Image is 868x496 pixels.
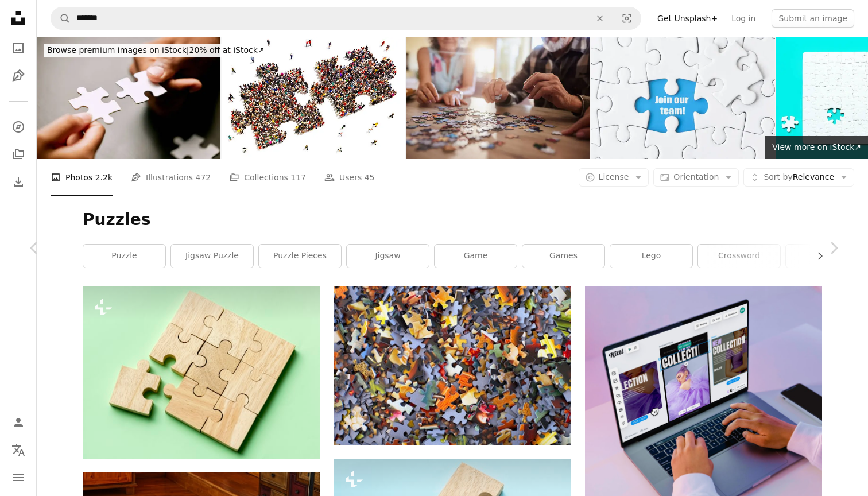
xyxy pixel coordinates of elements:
h1: Puzzles [83,210,822,230]
a: games [522,245,604,268]
a: View more on iStock↗ [765,136,868,159]
img: stack of jigsaw puzzle pieces [334,286,571,445]
a: crossword [698,245,780,268]
img: People putting the pieces together concept [222,37,405,159]
span: 117 [290,171,306,184]
button: Submit an image [772,9,854,28]
button: Language [7,439,30,462]
span: 45 [365,171,375,184]
button: Clear [587,7,613,29]
a: Log in / Sign up [7,411,30,434]
button: License [579,168,649,187]
a: puzzle [83,245,165,268]
a: Log in [724,9,762,28]
button: Sort byRelevance [743,168,854,187]
span: View more on iStock ↗ [772,142,861,152]
a: lego [610,245,692,268]
a: Download History [7,170,30,193]
a: Illustrations 472 [131,159,211,196]
button: Visual search [613,7,641,29]
span: Browse premium images on iStock | [47,45,189,55]
button: Search Unsplash [51,7,71,29]
span: Sort by [764,172,792,181]
a: Photos [7,37,30,60]
a: Users 45 [324,159,375,196]
a: Get Unsplash+ [650,9,724,28]
a: Next [799,193,868,303]
a: jigsaw [347,245,429,268]
a: jigsaw puzzle [171,245,253,268]
a: game [435,245,517,268]
img: Jigsaw teamwork concept macro shot [83,286,320,458]
form: Find visuals sitewide [51,7,641,30]
a: strategy [786,245,868,268]
img: Closeup shot of two unrecognizable businesspeople holding puzzle pieces together [37,37,220,159]
img: Join Our Team - New Members Wanted! [591,37,775,159]
a: puzzle pieces [259,245,341,268]
button: Menu [7,466,30,489]
img: Close up of mature couple playing with jigsaw puzzles at home. [406,37,590,159]
a: Explore [7,115,30,138]
a: Illustrations [7,64,30,87]
span: Orientation [673,172,719,181]
span: License [599,172,629,181]
a: Collections [7,143,30,166]
a: stack of jigsaw puzzle pieces [334,361,571,371]
span: Relevance [764,172,834,183]
span: 472 [196,171,211,184]
a: Jigsaw teamwork concept macro shot [83,367,320,377]
a: Browse premium images on iStock|20% off at iStock↗ [37,37,275,64]
span: 20% off at iStock ↗ [47,45,265,55]
button: Orientation [653,168,739,187]
a: Collections 117 [229,159,306,196]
